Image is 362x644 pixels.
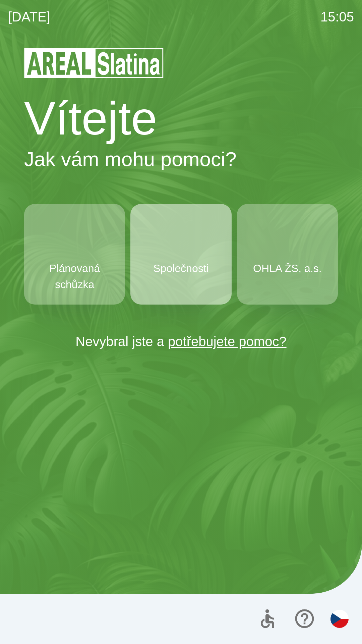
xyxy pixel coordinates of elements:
p: 15:05 [320,7,354,27]
p: Nevybral jste a [24,331,338,352]
p: Společnosti [153,260,208,276]
h1: Vítejte [24,90,338,147]
h2: Jak vám mohu pomoci? [24,147,338,172]
img: 0ea463ad-1074-4378-bee6-aa7a2f5b9440.png [60,228,89,258]
button: Plánovaná schůzka [24,204,125,305]
img: 9f72f9f4-8902-46ff-b4e6-bc4241ee3c12.png [273,228,302,258]
img: Logo [24,47,338,79]
button: Společnosti [130,204,231,305]
a: potřebujete pomoc? [168,334,287,349]
p: OHLA ŽS, a.s. [253,260,322,276]
img: 58b4041c-2a13-40f9-aad2-b58ace873f8c.png [166,228,196,258]
p: [DATE] [8,7,50,27]
button: OHLA ŽS, a.s. [237,204,338,305]
p: Plánovaná schůzka [40,260,109,292]
img: cs flag [330,610,349,628]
